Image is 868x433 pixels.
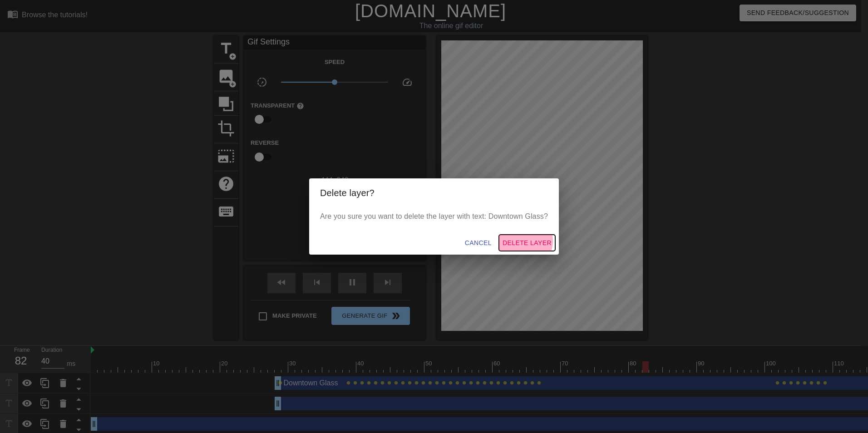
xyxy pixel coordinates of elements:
h2: Delete layer? [320,186,548,200]
p: Are you sure you want to delete the layer with text: Downtown Glass? [320,211,548,222]
button: Delete Layer [499,235,555,251]
span: Cancel [465,237,492,249]
span: Delete Layer [503,237,552,249]
button: Cancel [461,235,495,251]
